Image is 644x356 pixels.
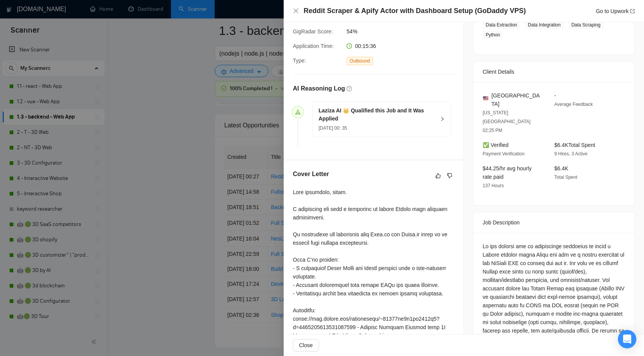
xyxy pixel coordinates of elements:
[568,21,603,29] span: Data Scraping
[618,330,636,348] div: Open Intercom Messenger
[293,339,319,351] button: Close
[447,173,452,179] span: dislike
[347,43,352,49] span: clock-circle
[596,8,635,14] a: Go to Upworkexport
[630,9,635,13] span: export
[293,8,299,14] span: close
[293,8,299,14] button: Close
[347,86,352,91] span: question-circle
[319,107,435,123] h5: Laziza AI 👑 Qualified this Job and It Was Applied
[554,102,593,107] span: Average Feedback
[554,92,556,99] span: -
[554,151,588,157] span: 9 Hires, 3 Active
[304,6,526,16] h4: Reddit Scraper & Apify Actor with Dashboard Setup (GoDaddy VPS)
[355,43,376,49] span: 00:15:36
[483,212,625,233] div: Job Description
[293,84,345,93] h5: AI Reasoning Log
[435,173,441,179] span: like
[554,142,595,148] span: $6.4K Total Spent
[293,28,333,35] span: GigRadar Score:
[347,27,462,36] span: 54%
[483,183,504,188] span: 137 Hours
[483,21,520,29] span: Data Extraction
[483,61,625,82] div: Client Details
[554,165,568,171] span: $6.4K
[293,58,306,64] span: Type:
[347,57,373,65] span: Outbound
[319,125,347,131] span: [DATE] 00: 35
[483,96,488,101] img: 🇺🇸
[483,151,524,157] span: Payment Verification
[483,142,509,148] span: ✅ Verified
[491,91,542,108] span: [GEOGRAPHIC_DATA]
[440,117,445,121] span: right
[445,171,454,180] button: dislike
[483,110,531,133] span: [US_STATE][GEOGRAPHIC_DATA] 02:25 PM
[525,21,563,29] span: Data Integration
[554,175,577,180] span: Total Spent
[299,341,313,349] span: Close
[483,165,532,180] span: $44.25/hr avg hourly rate paid
[293,43,334,49] span: Application Time:
[295,109,301,115] span: send
[483,31,503,39] span: Python
[293,170,329,179] h5: Cover Letter
[434,171,443,180] button: like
